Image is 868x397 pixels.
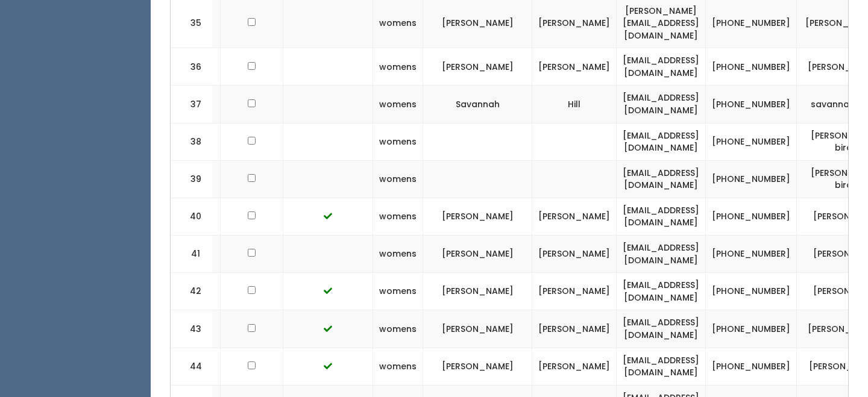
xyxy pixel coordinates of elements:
[373,48,423,86] td: womens
[171,198,213,235] td: 40
[423,273,532,310] td: [PERSON_NAME]
[706,198,797,235] td: [PHONE_NUMBER]
[532,348,617,385] td: [PERSON_NAME]
[171,86,213,123] td: 37
[423,86,532,123] td: Savannah
[706,160,797,198] td: [PHONE_NUMBER]
[617,273,706,310] td: [EMAIL_ADDRESS][DOMAIN_NAME]
[171,348,213,385] td: 44
[617,198,706,235] td: [EMAIL_ADDRESS][DOMAIN_NAME]
[532,236,617,273] td: [PERSON_NAME]
[171,310,213,348] td: 43
[706,236,797,273] td: [PHONE_NUMBER]
[171,160,213,198] td: 39
[617,310,706,348] td: [EMAIL_ADDRESS][DOMAIN_NAME]
[617,86,706,123] td: [EMAIL_ADDRESS][DOMAIN_NAME]
[532,198,617,235] td: [PERSON_NAME]
[373,86,423,123] td: womens
[373,198,423,235] td: womens
[706,86,797,123] td: [PHONE_NUMBER]
[171,123,213,160] td: 38
[373,236,423,273] td: womens
[373,273,423,310] td: womens
[423,236,532,273] td: [PERSON_NAME]
[373,348,423,385] td: womens
[706,123,797,160] td: [PHONE_NUMBER]
[373,160,423,198] td: womens
[423,48,532,86] td: [PERSON_NAME]
[617,236,706,273] td: [EMAIL_ADDRESS][DOMAIN_NAME]
[532,48,617,86] td: [PERSON_NAME]
[423,310,532,348] td: [PERSON_NAME]
[617,123,706,160] td: [EMAIL_ADDRESS][DOMAIN_NAME]
[171,273,213,310] td: 42
[423,348,532,385] td: [PERSON_NAME]
[706,273,797,310] td: [PHONE_NUMBER]
[617,348,706,385] td: [EMAIL_ADDRESS][DOMAIN_NAME]
[532,273,617,310] td: [PERSON_NAME]
[617,48,706,86] td: [EMAIL_ADDRESS][DOMAIN_NAME]
[706,48,797,86] td: [PHONE_NUMBER]
[171,236,213,273] td: 41
[171,48,213,86] td: 36
[423,198,532,235] td: [PERSON_NAME]
[706,348,797,385] td: [PHONE_NUMBER]
[617,160,706,198] td: [EMAIL_ADDRESS][DOMAIN_NAME]
[706,310,797,348] td: [PHONE_NUMBER]
[532,86,617,123] td: Hill
[373,123,423,160] td: womens
[373,310,423,348] td: womens
[532,310,617,348] td: [PERSON_NAME]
